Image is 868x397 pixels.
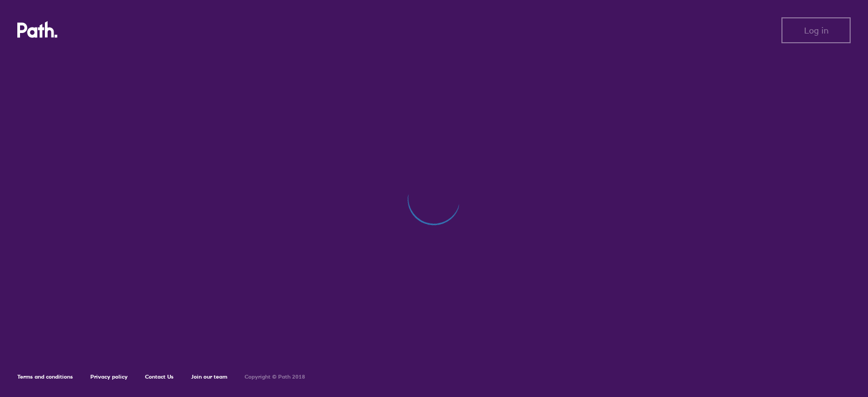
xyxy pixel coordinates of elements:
button: Log in [781,17,851,43]
a: Terms and conditions [17,373,73,380]
h6: Copyright © Path 2018 [245,374,305,380]
span: Log in [804,25,828,35]
a: Contact Us [145,373,174,380]
a: Join our team [191,373,227,380]
a: Privacy policy [90,373,128,380]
